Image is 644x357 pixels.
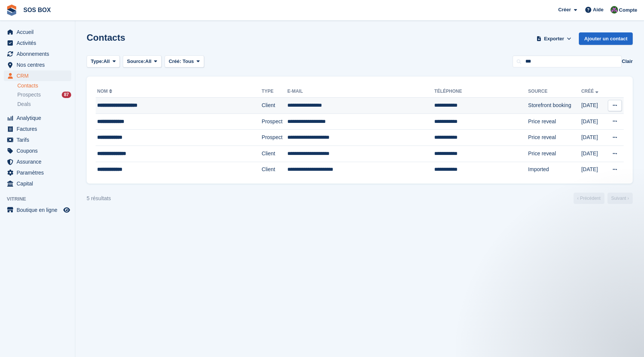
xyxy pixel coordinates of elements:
span: Tous [183,58,194,64]
a: Boutique d'aperçu [62,205,71,215]
td: Storefront booking [528,98,581,114]
span: Type: [91,58,104,65]
span: Boutique en ligne [17,205,62,215]
th: Téléphone [434,86,528,98]
td: Client [262,146,287,162]
a: menu [4,205,71,215]
a: menu [4,156,71,167]
span: Accueil [17,27,62,37]
span: Capital [17,178,62,189]
span: All [104,58,110,65]
td: Client [262,162,287,178]
span: Compte [619,6,637,14]
nav: Page [572,193,634,204]
a: menu [4,38,71,48]
span: CRM [17,70,62,81]
a: Contacts [17,82,71,89]
a: menu [4,113,71,123]
span: Exporter [544,35,564,43]
span: Assurance [17,156,62,167]
a: Précédent [574,193,604,204]
img: stora-icon-8386f47178a22dfd0bd8f6a31ec36ba5ce8667c1dd55bd0f319d3a0aa187defe.svg [6,5,17,16]
span: Créé: [169,58,181,64]
span: Coupons [17,146,62,156]
span: Vitrine [7,195,75,203]
td: Prospect [262,113,287,130]
td: Price reveal [528,113,581,130]
a: menu [4,135,71,145]
span: Créer [558,6,571,14]
td: Price reveal [528,146,581,162]
span: Factures [17,124,62,134]
td: Prospect [262,130,287,146]
div: 87 [62,92,71,98]
span: Analytique [17,113,62,123]
a: menu [4,167,71,178]
span: Abonnements [17,49,62,59]
th: Source [528,86,581,98]
th: E-mail [287,86,434,98]
span: Deals [17,101,31,108]
a: Prospects 87 [17,91,71,99]
a: menu [4,49,71,59]
span: Tarifs [17,135,62,145]
a: Ajouter un contact [579,32,633,45]
td: Imported [528,162,581,178]
h1: Contacts [87,32,125,43]
span: Aide [593,6,603,14]
div: 5 résultats [87,195,111,202]
a: Suivant [607,193,633,204]
button: Clair [622,58,633,65]
a: Deals [17,100,71,108]
a: menu [4,178,71,189]
td: [DATE] [581,162,604,178]
a: Créé [581,89,600,94]
a: menu [4,124,71,134]
span: Source: [127,58,145,65]
button: Créé: Tous [165,55,204,68]
a: menu [4,27,71,37]
span: Activités [17,38,62,48]
td: [DATE] [581,130,604,146]
button: Exporter [535,32,573,45]
button: Source: All [123,55,162,68]
td: [DATE] [581,146,604,162]
td: Price reveal [528,130,581,146]
td: Client [262,98,287,114]
td: [DATE] [581,98,604,114]
a: Nom [97,89,114,94]
span: Nos centres [17,60,62,70]
a: menu [4,146,71,156]
a: menu [4,60,71,70]
span: Paramètres [17,167,62,178]
a: menu [4,70,71,81]
button: Type: All [87,55,120,68]
a: SOS BOX [20,4,54,16]
span: Prospects [17,91,41,98]
th: Type [262,86,287,98]
span: All [145,58,152,65]
td: [DATE] [581,113,604,130]
img: ALEXANDRE SOUBIRA [610,6,618,14]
